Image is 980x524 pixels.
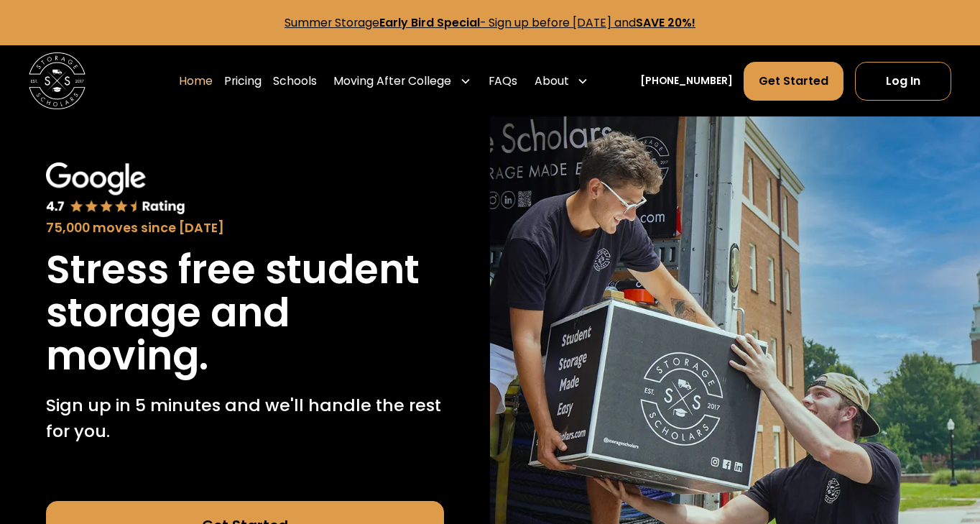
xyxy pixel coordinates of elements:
a: FAQs [489,61,517,101]
a: Get Started [744,62,843,100]
strong: Early Bird Special [379,14,480,31]
a: Summer StorageEarly Bird Special- Sign up before [DATE] andSAVE 20%! [285,14,695,31]
a: Schools [273,61,317,101]
a: Pricing [224,61,262,101]
div: About [535,73,569,90]
h1: Stress free student storage and moving. [46,249,444,378]
a: home [29,52,85,109]
a: Home [179,61,213,101]
div: About [529,61,595,101]
div: Moving After College [333,73,451,90]
a: Log In [855,62,952,100]
strong: SAVE 20%! [636,14,695,31]
img: Storage Scholars main logo [29,52,85,109]
p: Sign up in 5 minutes and we'll handle the rest for you. [46,392,444,443]
img: Google 4.7 star rating [46,162,185,216]
a: [PHONE_NUMBER] [640,73,733,88]
div: Moving After College [328,61,477,101]
div: 75,000 moves since [DATE] [46,219,444,238]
